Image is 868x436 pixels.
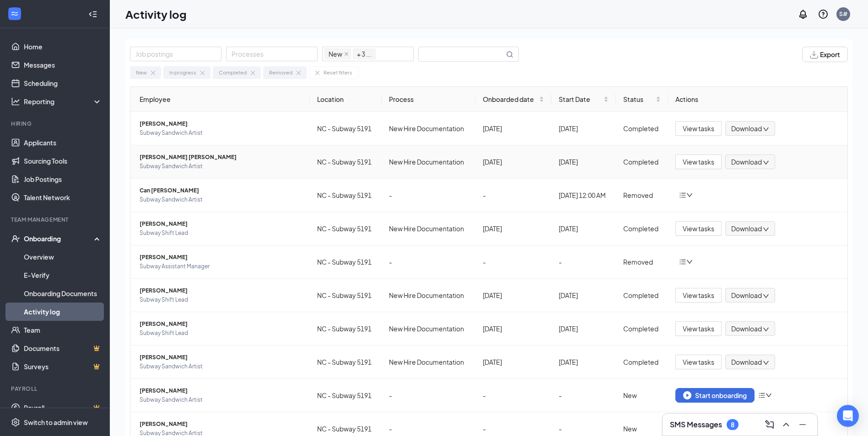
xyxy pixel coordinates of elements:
div: [DATE] 12:00 AM [559,190,609,200]
span: + 3 ... [357,49,372,59]
div: Completed [219,69,247,77]
a: Scheduling [24,74,102,92]
a: Sourcing Tools [24,152,102,170]
button: View tasks [675,121,722,136]
td: NC - Subway 5191 [310,245,382,279]
span: down [766,392,772,399]
th: Status [616,87,668,112]
div: [DATE] [559,357,609,367]
div: Reporting [24,97,102,106]
span: + 3 ... [353,48,376,59]
td: - [382,379,475,412]
span: [PERSON_NAME] [PERSON_NAME] [140,153,302,162]
span: Subway Sandwich Artist [140,162,302,171]
td: - [382,245,475,279]
h3: SMS Messages [670,420,722,430]
div: - [483,390,544,400]
div: New [623,424,661,434]
div: S# [839,10,847,18]
div: Completed [623,123,661,133]
span: Start Date [559,94,602,104]
td: - [551,245,616,279]
a: Talent Network [24,188,102,207]
span: Subway Sandwich Artist [140,362,302,371]
div: - [483,190,544,200]
div: Team Management [11,216,100,223]
svg: QuestionInfo [818,9,829,20]
span: Subway Sandwich Artist [140,395,302,404]
a: Activity log [24,303,102,321]
span: Download [731,124,762,133]
svg: UserCheck [11,234,20,243]
span: Subway Shift Lead [140,329,302,338]
div: [DATE] [483,157,544,167]
span: Download [731,157,762,167]
div: Removed [269,69,292,77]
td: NC - Subway 5191 [310,379,382,412]
button: View tasks [675,321,722,336]
a: DocumentsCrown [24,339,102,357]
td: New Hire Documentation [382,212,475,245]
button: View tasks [675,355,722,369]
td: NC - Subway 5191 [310,112,382,145]
button: View tasks [675,221,722,236]
span: View tasks [683,324,714,334]
span: View tasks [683,157,714,167]
span: Can [PERSON_NAME] [140,186,302,195]
div: Switch to admin view [24,418,88,427]
td: New Hire Documentation [382,346,475,379]
td: New Hire Documentation [382,279,475,312]
div: Completed [623,324,661,334]
div: [DATE] [483,324,544,334]
div: [DATE] [559,123,609,133]
div: [DATE] [483,357,544,367]
svg: WorkstreamLogo [10,9,19,18]
a: SurveysCrown [24,357,102,376]
div: Completed [623,357,661,367]
div: [DATE] [483,290,544,300]
th: Actions [668,87,847,112]
div: - [483,257,544,267]
div: Start onboarding [683,391,747,399]
span: down [763,360,769,366]
span: bars [679,191,686,199]
td: NC - Subway 5191 [310,312,382,346]
td: NC - Subway 5191 [310,179,382,212]
th: Start Date [551,87,616,112]
span: down [763,126,769,133]
div: [DATE] [559,157,609,167]
span: [PERSON_NAME] [140,386,302,395]
div: New [136,69,147,77]
span: down [763,226,769,233]
td: - [551,379,616,412]
span: View tasks [683,357,714,367]
div: New [623,390,661,400]
span: Subway Assistant Manager [140,262,302,271]
span: New [329,49,342,59]
span: Onboarded date [483,94,537,104]
a: Team [24,321,102,339]
div: [DATE] [483,123,544,133]
svg: Analysis [11,97,20,106]
button: View tasks [675,154,722,169]
div: Onboarding [24,234,94,243]
a: Job Postings [24,170,102,188]
div: [DATE] [483,223,544,234]
span: down [763,160,769,166]
span: New [324,48,351,59]
span: Status [623,94,654,104]
span: View tasks [683,290,714,300]
span: down [686,259,693,265]
span: Download [731,291,762,300]
a: Home [24,37,102,56]
span: down [686,192,693,198]
svg: ComposeMessage [764,419,775,430]
span: Subway Shift Lead [140,229,302,238]
div: Completed [623,157,661,167]
button: View tasks [675,288,722,303]
button: Start onboarding [675,388,755,403]
svg: ChevronUp [781,419,792,430]
th: Location [310,87,382,112]
span: Download [731,357,762,367]
div: Open Intercom Messenger [837,405,859,427]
